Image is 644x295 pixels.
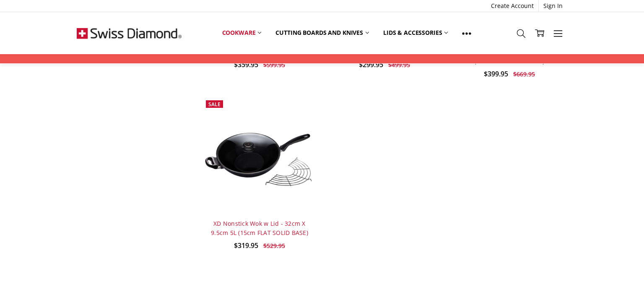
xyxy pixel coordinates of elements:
img: Free Shipping On Every Order [77,12,182,54]
span: $319.95 [234,241,258,250]
a: Cookware [215,23,269,42]
a: Show All [455,23,478,42]
span: $499.95 [388,61,410,69]
a: Cutting boards and knives [268,23,376,42]
span: $529.95 [263,242,285,250]
span: $399.95 [484,69,508,78]
a: Lids & Accessories [376,23,455,42]
a: XD Nonstick Wok w Lid - 32cm X 9.5cm 5L (15cm FLAT SOLID BASE) [202,96,317,212]
span: $359.95 [234,60,258,69]
span: Sale [208,101,221,108]
img: XD Nonstick Wok w Lid - 32cm X 9.5cm 5L (15cm FLAT SOLID BASE) [202,115,317,192]
span: $599.95 [263,61,285,69]
a: XD Nonstick Wok w Lid - 32cm X 9.5cm 5L (15cm FLAT SOLID BASE) [211,219,308,237]
span: $669.95 [513,70,535,78]
a: XD Nonstick Wok with Lid & Tempura Rack - 36cm X 9.5cm 6L (18cm FLAT SOLID BASE) [462,39,557,65]
span: $299.95 [359,60,383,69]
